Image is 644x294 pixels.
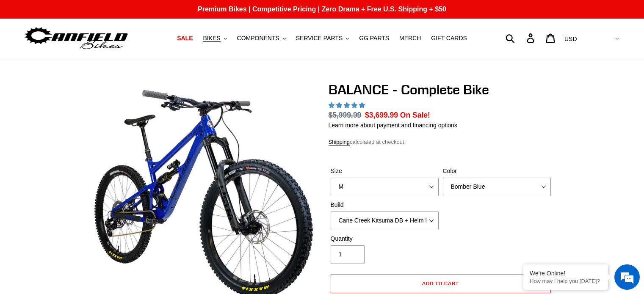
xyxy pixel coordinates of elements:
span: GIFT CARDS [431,35,467,42]
div: calculated at checkout. [329,138,553,146]
span: SERVICE PARTS [296,35,343,42]
label: Build [331,201,439,209]
span: Add to cart [422,280,459,286]
button: COMPONENTS [233,33,290,44]
label: Size [331,167,439,176]
label: Color [443,167,551,176]
div: We're Online! [530,270,602,277]
button: Add to cart [331,275,551,293]
span: COMPONENTS [237,35,279,42]
span: GG PARTS [359,35,389,42]
h1: BALANCE - Complete Bike [329,82,553,98]
label: Quantity [331,234,439,243]
a: MERCH [395,33,425,44]
a: Shipping [329,139,350,146]
button: BIKES [199,33,231,44]
span: 5.00 stars [329,102,367,109]
span: On Sale! [400,110,430,121]
a: Learn more about payment and financing options [329,122,457,129]
span: BIKES [203,35,220,42]
p: How may I help you today? [530,278,602,284]
span: $3,699.99 [365,111,398,119]
img: Canfield Bikes [23,25,129,52]
button: SERVICE PARTS [292,33,353,44]
s: $5,999.99 [329,111,362,119]
span: SALE [177,35,193,42]
a: GG PARTS [355,33,393,44]
input: Search [510,29,532,47]
a: GIFT CARDS [427,33,471,44]
span: MERCH [399,35,421,42]
a: SALE [173,33,197,44]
